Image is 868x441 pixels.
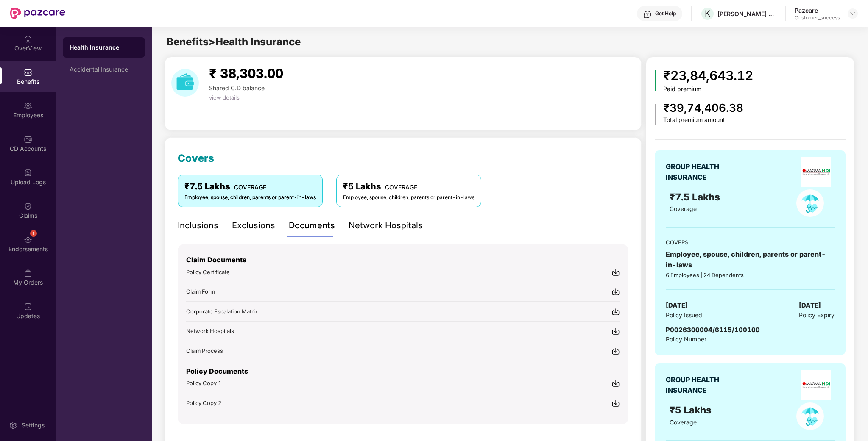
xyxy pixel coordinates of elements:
div: Employee, spouse, children, parents or parent-in-laws [184,194,316,202]
span: Policy Issued [666,311,702,320]
span: Policy Certificate [186,269,230,275]
div: Paid premium [663,86,753,93]
div: Total premium amount [663,116,743,124]
img: svg+xml;base64,PHN2ZyBpZD0iRG93bmxvYWQtMjR4MjQiIHhtbG5zPSJodHRwOi8vd3d3LnczLm9yZy8yMDAwL3N2ZyIgd2... [611,288,620,296]
div: [PERSON_NAME] FINANCE PRIVATE LIMITED [717,10,777,18]
div: 1 [30,230,37,237]
span: COVERAGE [385,183,417,191]
span: ₹7.5 Lakhs [670,191,723,202]
div: GROUP HEALTH INSURANCE [666,374,740,396]
img: svg+xml;base64,PHN2ZyBpZD0iRG93bmxvYWQtMjR4MjQiIHhtbG5zPSJodHRwOi8vd3d3LnczLm9yZy8yMDAwL3N2ZyIgd2... [611,327,620,336]
div: Pazcare [795,6,840,14]
div: Get Help [655,10,676,17]
span: Shared C.D balance [209,84,265,92]
div: Documents [289,219,335,232]
div: Employee, spouse, children, parents or parent-in-laws [666,249,835,270]
img: icon [655,70,657,91]
span: Covers [178,152,214,164]
p: Policy Documents [186,366,620,377]
img: svg+xml;base64,PHN2ZyBpZD0iRG93bmxvYWQtMjR4MjQiIHhtbG5zPSJodHRwOi8vd3d3LnczLm9yZy8yMDAwL3N2ZyIgd2... [611,308,620,316]
div: Accidental Insurance [70,66,138,73]
div: Exclusions [232,219,275,232]
div: ₹39,74,406.38 [663,100,743,117]
img: svg+xml;base64,PHN2ZyBpZD0iRW1wbG95ZWVzIiB4bWxucz0iaHR0cDovL3d3dy53My5vcmcvMjAwMC9zdmciIHdpZHRoPS... [24,102,32,110]
span: Policy Copy 2 [186,399,221,406]
div: Health Insurance [70,43,138,52]
img: svg+xml;base64,PHN2ZyBpZD0iVXBkYXRlZCIgeG1sbnM9Imh0dHA6Ly93d3cudzMub3JnLzIwMDAvc3ZnIiB3aWR0aD0iMj... [24,302,32,311]
span: [DATE] [666,300,688,311]
img: svg+xml;base64,PHN2ZyBpZD0iRHJvcGRvd24tMzJ4MzIiIHhtbG5zPSJodHRwOi8vd3d3LnczLm9yZy8yMDAwL3N2ZyIgd2... [849,10,856,17]
span: Policy Copy 1 [186,380,221,386]
div: Settings [19,421,47,430]
p: Claim Documents [186,255,620,265]
span: ₹5 Lakhs [670,404,714,416]
span: Policy Expiry [799,311,835,320]
div: Network Hospitals [349,219,423,232]
img: svg+xml;base64,PHN2ZyBpZD0iRG93bmxvYWQtMjR4MjQiIHhtbG5zPSJodHRwOi8vd3d3LnczLm9yZy8yMDAwL3N2ZyIgd2... [611,268,620,277]
img: svg+xml;base64,PHN2ZyBpZD0iQ2xhaW0iIHhtbG5zPSJodHRwOi8vd3d3LnczLm9yZy8yMDAwL3N2ZyIgd2lkdGg9IjIwIi... [24,202,32,211]
div: GROUP HEALTH INSURANCE [666,161,740,183]
span: Coverage [670,419,697,426]
img: insurerLogo [801,157,831,187]
img: icon [655,104,657,125]
img: svg+xml;base64,PHN2ZyBpZD0iRG93bmxvYWQtMjR4MjQiIHhtbG5zPSJodHRwOi8vd3d3LnczLm9yZy8yMDAwL3N2ZyIgd2... [611,379,620,388]
span: COVERAGE [234,183,266,191]
img: svg+xml;base64,PHN2ZyBpZD0iQ0RfQWNjb3VudHMiIGRhdGEtbmFtZT0iQ0QgQWNjb3VudHMiIHhtbG5zPSJodHRwOi8vd3... [24,135,32,144]
img: New Pazcare Logo [10,8,65,19]
img: policyIcon [796,189,824,217]
span: P0026300004/6115/100100 [666,326,760,334]
img: svg+xml;base64,PHN2ZyBpZD0iQmVuZWZpdHMiIHhtbG5zPSJodHRwOi8vd3d3LnczLm9yZy8yMDAwL3N2ZyIgd2lkdGg9Ij... [24,68,32,77]
div: Employee, spouse, children, parents or parent-in-laws [343,194,474,202]
span: ₹ 38,303.00 [209,66,283,81]
img: svg+xml;base64,PHN2ZyBpZD0iSGVscC0zMngzMiIgeG1sbnM9Imh0dHA6Ly93d3cudzMub3JnLzIwMDAvc3ZnIiB3aWR0aD... [643,10,652,19]
span: Claim Process [186,347,223,354]
span: Claim Form [186,288,215,295]
img: svg+xml;base64,PHN2ZyBpZD0iRG93bmxvYWQtMjR4MjQiIHhtbG5zPSJodHRwOi8vd3d3LnczLm9yZy8yMDAwL3N2ZyIgd2... [611,347,620,355]
div: COVERS [666,238,835,247]
span: Benefits > Health Insurance [167,36,301,48]
img: svg+xml;base64,PHN2ZyBpZD0iVXBsb2FkX0xvZ3MiIGRhdGEtbmFtZT0iVXBsb2FkIExvZ3MiIHhtbG5zPSJodHRwOi8vd3... [24,169,32,177]
img: svg+xml;base64,PHN2ZyBpZD0iU2V0dGluZy0yMHgyMCIgeG1sbnM9Imh0dHA6Ly93d3cudzMub3JnLzIwMDAvc3ZnIiB3aW... [9,421,17,430]
span: Network Hospitals [186,327,234,334]
span: Corporate Escalation Matrix [186,308,258,315]
img: svg+xml;base64,PHN2ZyBpZD0iTXlfT3JkZXJzIiBkYXRhLW5hbWU9Ik15IE9yZGVycyIgeG1sbnM9Imh0dHA6Ly93d3cudz... [24,269,32,277]
span: K [705,8,710,19]
span: Policy Number [666,336,706,343]
img: svg+xml;base64,PHN2ZyBpZD0iSG9tZSIgeG1sbnM9Imh0dHA6Ly93d3cudzMub3JnLzIwMDAvc3ZnIiB3aWR0aD0iMjAiIG... [24,35,32,43]
div: 6 Employees | 24 Dependents [666,271,835,279]
div: Inclusions [178,219,218,232]
img: svg+xml;base64,PHN2ZyBpZD0iRW5kb3JzZW1lbnRzIiB4bWxucz0iaHR0cDovL3d3dy53My5vcmcvMjAwMC9zdmciIHdpZH... [24,236,32,244]
span: [DATE] [799,300,821,311]
span: Coverage [670,205,697,212]
img: policyIcon [796,402,824,430]
span: view details [209,94,240,101]
div: ₹5 Lakhs [343,180,474,193]
img: svg+xml;base64,PHN2ZyBpZD0iRG93bmxvYWQtMjR4MjQiIHhtbG5zPSJodHRwOi8vd3d3LnczLm9yZy8yMDAwL3N2ZyIgd2... [611,399,620,408]
img: download [171,69,199,97]
div: Customer_success [795,14,840,21]
div: ₹23,84,643.12 [663,66,753,86]
img: insurerLogo [801,370,831,400]
div: ₹7.5 Lakhs [184,180,316,193]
